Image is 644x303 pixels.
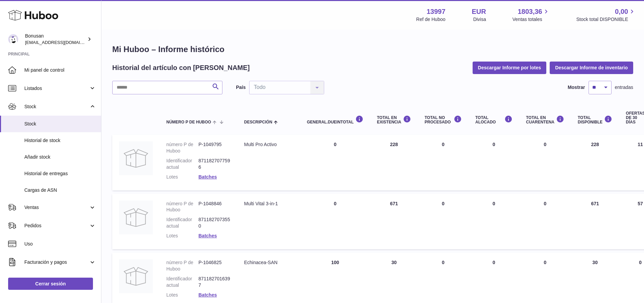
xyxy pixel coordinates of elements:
img: product image [119,201,153,234]
div: Echinacea-SAN [244,259,293,266]
dt: número P de Huboo [166,141,198,154]
dt: Lotes [166,233,198,239]
span: Historial de stock [24,137,96,144]
strong: 13997 [427,7,446,16]
span: Historial de entregas [24,170,96,177]
h2: Historial del artículo con [PERSON_NAME] [112,63,250,72]
dt: Lotes [166,174,198,180]
span: Stock [24,121,96,127]
span: 1803,36 [518,7,542,16]
span: [EMAIL_ADDRESS][DOMAIN_NAME] [25,40,99,45]
span: 0 [544,142,547,147]
dt: número P de Huboo [166,201,198,213]
a: Batches [198,233,217,238]
dt: Lotes [166,292,198,298]
a: 1803,36 Ventas totales [512,7,550,23]
div: Multi Pro Activo [244,141,293,148]
dt: Identificador actual [166,276,198,288]
span: Mi panel de control [24,67,96,73]
button: Descargar Informe por lotes [473,62,547,74]
dd: 8711827077596 [198,158,231,170]
div: Bonusan [25,33,86,46]
dd: P-1048846 [198,201,231,213]
span: Uso [24,241,96,247]
div: general.dueInTotal [307,115,363,124]
label: Mostrar [568,84,585,91]
td: 0 [418,194,469,249]
td: 671 [370,194,418,249]
td: 0 [469,194,519,249]
span: 0 [544,260,547,265]
a: 0,00 Stock total DISPONIBLE [576,7,636,23]
div: Multi Vital 3-in-1 [244,201,293,207]
span: Ventas totales [512,16,550,23]
span: 0 [544,201,547,206]
dd: 8711827016397 [198,276,231,288]
div: Total en CUARENTENA [526,115,564,124]
span: Listados [24,85,89,92]
label: País [236,84,246,91]
img: product image [119,259,153,293]
div: Total ALOCADO [475,115,512,124]
dt: número P de Huboo [166,259,198,272]
button: Descargar Informe de inventario [550,62,633,74]
td: 0 [300,194,370,249]
a: Cerrar sesión [8,278,93,290]
td: 228 [571,135,619,190]
span: Stock [24,103,89,110]
span: Descripción [244,120,272,124]
div: Total DISPONIBLE [578,115,612,124]
td: 228 [370,135,418,190]
dt: Identificador actual [166,216,198,229]
img: info@bonusan.es [8,34,18,44]
strong: EUR [472,7,486,16]
td: 0 [469,135,519,190]
dd: P-1049795 [198,141,231,154]
div: Divisa [473,16,486,23]
a: Batches [198,292,217,298]
td: 671 [571,194,619,249]
td: 0 [300,135,370,190]
span: Pedidos [24,223,89,229]
dt: Identificador actual [166,158,198,170]
a: Batches [198,174,217,180]
h1: Mi Huboo – Informe histórico [112,44,633,55]
span: Facturación y pagos [24,259,89,265]
span: Añadir stock [24,154,96,160]
div: Ref de Huboo [416,16,445,23]
span: Ventas [24,204,89,211]
div: Total en EXISTENCIA [377,115,411,124]
span: 0,00 [615,7,628,16]
dd: P-1046825 [198,259,231,272]
img: product image [119,141,153,175]
span: entradas [615,84,633,91]
span: número P de Huboo [166,120,211,124]
dd: 8711827073550 [198,216,231,229]
span: Stock total DISPONIBLE [576,16,636,23]
td: 0 [418,135,469,190]
div: Total NO PROCESADO [425,115,462,124]
span: Cargas de ASN [24,187,96,193]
